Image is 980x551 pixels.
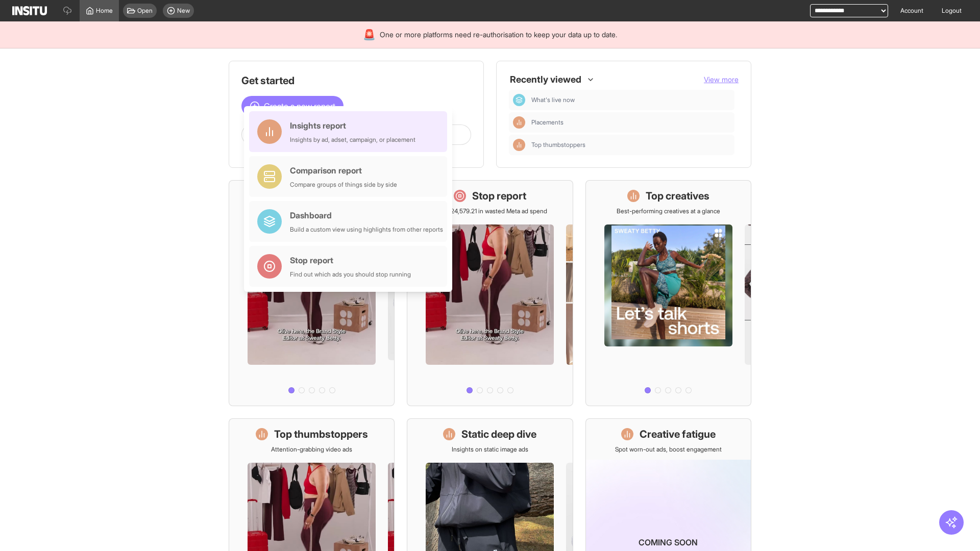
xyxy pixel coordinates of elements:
div: Insights [513,139,525,151]
span: View more [704,75,739,84]
p: Best-performing creatives at a glance [617,207,720,215]
img: Logo [12,6,47,15]
div: Insights [513,116,525,129]
span: Create a new report [264,100,335,112]
span: Placements [531,118,730,127]
span: What's live now [531,96,575,104]
h1: Get started [241,73,471,88]
a: Stop reportSave £24,579.21 in wasted Meta ad spend [407,180,573,406]
span: One or more platforms need re-authorisation to keep your data up to date. [380,30,617,40]
span: New [177,7,190,15]
div: Stop report [290,254,411,266]
div: Comparison report [290,164,397,177]
div: Insights by ad, adset, campaign, or placement [290,136,415,144]
div: Dashboard [290,209,443,221]
button: View more [704,74,739,85]
p: Save £24,579.21 in wasted Meta ad spend [432,207,547,215]
div: Find out which ads you should stop running [290,270,411,279]
h1: Top thumbstoppers [274,427,368,441]
span: Top thumbstoppers [531,141,730,149]
span: Open [137,7,153,15]
h1: Stop report [472,189,526,203]
span: Top thumbstoppers [531,141,585,149]
button: Create a new report [241,96,344,116]
span: What's live now [531,96,730,104]
div: Insights report [290,119,415,132]
div: Compare groups of things side by side [290,181,397,189]
span: Home [96,7,113,15]
div: Dashboard [513,94,525,106]
span: Placements [531,118,563,127]
a: What's live nowSee all active ads instantly [229,180,395,406]
h1: Top creatives [646,189,709,203]
div: Build a custom view using highlights from other reports [290,226,443,234]
a: Top creativesBest-performing creatives at a glance [585,180,751,406]
p: Attention-grabbing video ads [271,445,352,454]
h1: Static deep dive [461,427,536,441]
p: Insights on static image ads [452,445,528,454]
div: 🚨 [363,28,376,42]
